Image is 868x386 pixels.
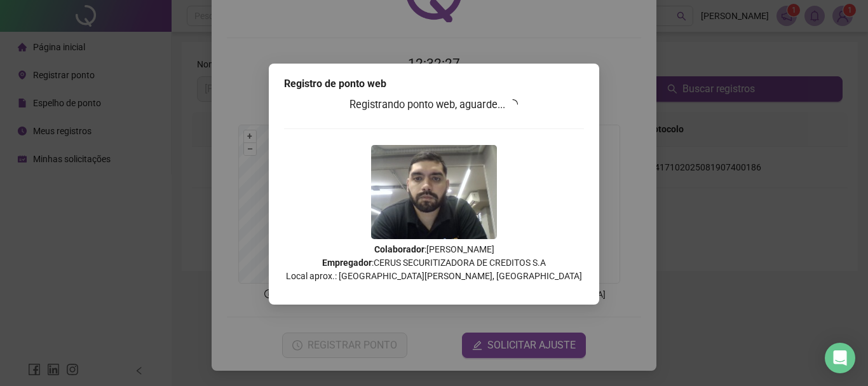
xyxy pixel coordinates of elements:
[284,243,584,283] p: : [PERSON_NAME] : CERUS SECURITIZADORA DE CREDITOS S.A Local aprox.: [GEOGRAPHIC_DATA][PERSON_NAM...
[506,97,520,111] span: loading
[284,76,584,92] div: Registro de ponto web
[374,244,424,254] strong: Colaborador
[284,97,584,113] h3: Registrando ponto web, aguarde...
[825,343,855,373] div: Open Intercom Messenger
[322,258,372,268] strong: Empregador
[371,145,497,239] img: 9k=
